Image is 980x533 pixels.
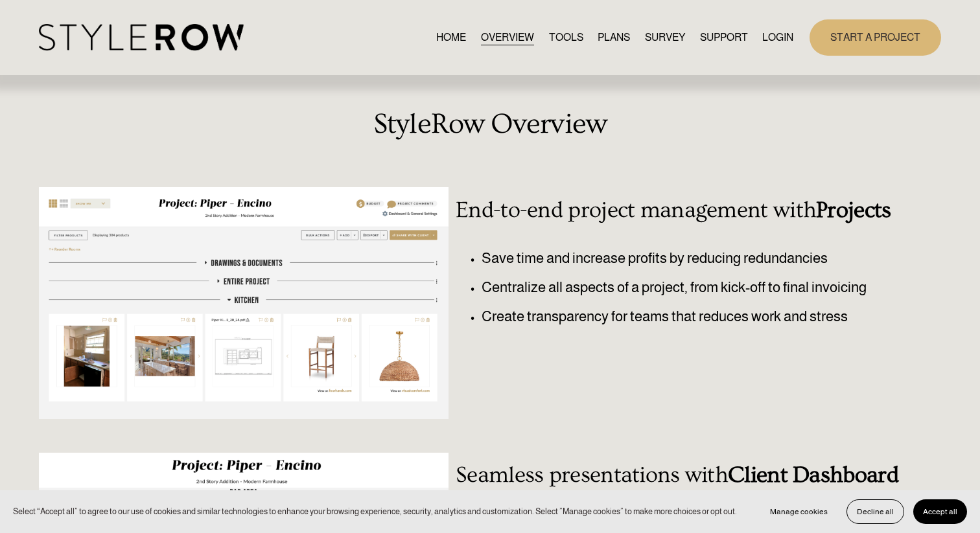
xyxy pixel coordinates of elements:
p: Centralize all aspects of a project, from kick-off to final invoicing [482,277,903,299]
span: Decline all [857,507,894,516]
p: Save time and increase profits by reducing redundancies [482,247,903,269]
h3: Seamless presentations with [456,462,903,488]
strong: Client Dashboard [728,462,898,488]
a: START A PROJECT [810,19,941,55]
a: folder dropdown [700,28,748,46]
button: Manage cookies [760,499,837,524]
span: Manage cookies [770,507,828,516]
p: Create transparency for teams that reduces work and stress [482,306,903,328]
button: Decline all [846,499,904,524]
img: StyleRow [39,24,243,51]
a: PLANS [598,28,630,46]
h2: StyleRow Overview [39,108,940,141]
button: Accept all [913,499,967,524]
h3: End-to-end project management with [456,198,903,223]
a: SURVEY [645,28,685,46]
strong: Projects [816,198,891,223]
p: Select “Accept all” to agree to our use of cookies and similar technologies to enhance your brows... [13,505,737,517]
span: Accept all [923,507,957,516]
a: HOME [436,28,466,46]
a: OVERVIEW [481,28,534,46]
a: TOOLS [549,28,583,46]
span: SUPPORT [700,30,748,45]
a: LOGIN [762,28,793,46]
